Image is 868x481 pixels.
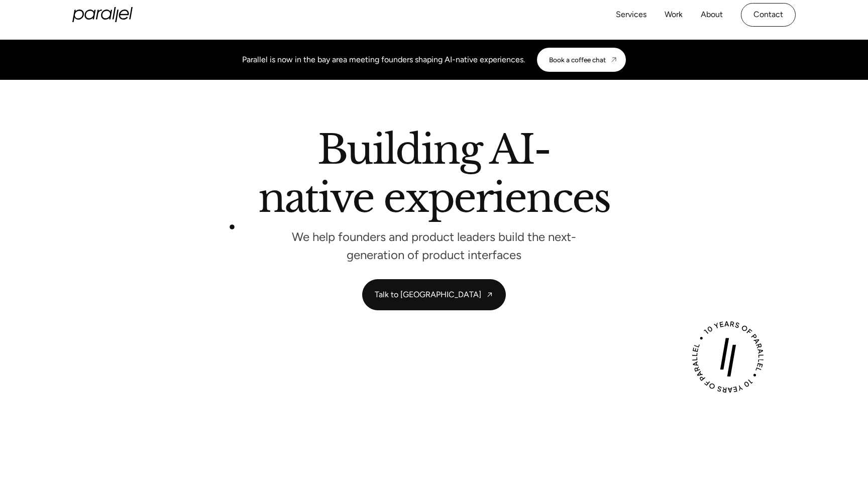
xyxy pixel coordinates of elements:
a: home [72,7,133,22]
img: CTA arrow image [610,56,618,64]
a: About [701,8,723,22]
div: Parallel is now in the bay area meeting founders shaping AI-native experiences. [242,54,525,66]
a: Contact [741,3,796,27]
a: Services [616,8,646,22]
a: Book a coffee chat [537,48,626,72]
div: Book a coffee chat [549,56,606,64]
h2: Building AI-native experiences [148,130,720,222]
a: Work [665,8,683,22]
p: We help founders and product leaders build the next-generation of product interfaces [283,232,585,259]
